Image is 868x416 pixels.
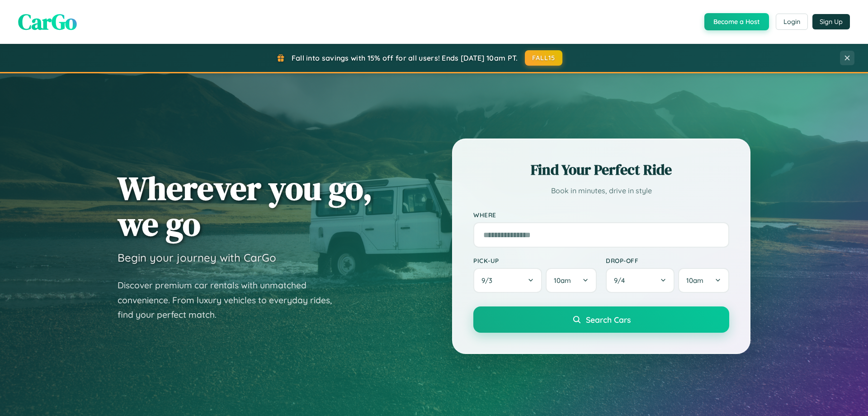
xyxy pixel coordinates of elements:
[473,268,542,293] button: 9/3
[473,160,729,180] h2: Find Your Perfect Ride
[473,211,729,219] label: Where
[606,268,675,293] button: 9/4
[606,257,729,264] label: Drop-off
[614,276,629,285] span: 9 / 4
[473,257,597,264] label: Pick-up
[481,276,497,285] span: 9 / 3
[704,13,769,30] button: Become a Host
[546,268,597,293] button: 10am
[525,50,563,66] button: FALL15
[473,184,729,197] p: Book in minutes, drive in style
[118,278,344,322] p: Discover premium car rentals with unmatched convenience. From luxury vehicles to everyday rides, ...
[586,315,631,325] span: Search Cars
[18,7,77,37] span: CarGo
[118,170,373,242] h1: Wherever you go, we go
[554,276,571,285] span: 10am
[292,53,518,62] span: Fall into savings with 15% off for all users! Ends [DATE] 10am PT.
[473,306,729,333] button: Search Cars
[812,14,850,29] button: Sign Up
[776,14,808,30] button: Login
[678,268,729,293] button: 10am
[118,251,276,264] h3: Begin your journey with CarGo
[686,276,703,285] span: 10am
